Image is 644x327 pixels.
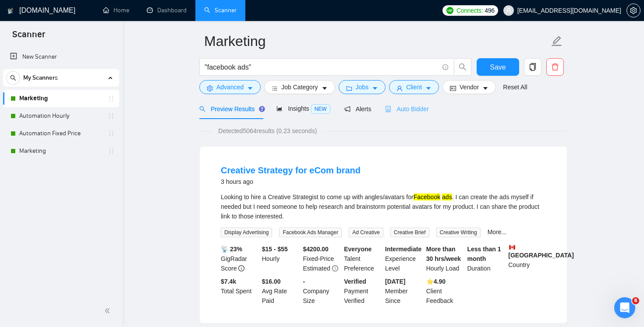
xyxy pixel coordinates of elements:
[207,85,213,91] span: setting
[301,277,343,306] div: Company Size
[221,278,236,285] b: $ 7.4k
[322,85,328,91] span: caret-down
[426,278,446,285] b: ⭐️ 4.90
[346,85,352,91] span: folder
[442,193,452,200] mark: ads
[108,113,115,120] span: holder
[342,244,383,273] div: Talent Preference
[10,48,112,66] a: New Scanner
[385,246,421,253] b: Intermediate
[19,90,103,107] a: Marketing
[551,35,563,47] span: edit
[547,63,563,71] span: delete
[546,58,564,76] button: delete
[436,228,481,237] span: Creative Writing
[262,246,288,253] b: $15 - $55
[108,130,115,137] span: holder
[614,297,635,318] iframe: Intercom live chat
[356,82,369,92] span: Jobs
[221,246,242,253] b: 📡 23%
[506,244,548,273] div: Country
[425,85,432,91] span: caret-down
[383,277,425,306] div: Member Since
[372,85,378,91] span: caret-down
[385,106,391,112] span: robot
[490,62,506,73] span: Save
[311,104,330,114] span: NEW
[3,48,119,66] li: New Scanner
[477,58,519,76] button: Save
[450,85,456,91] span: idcard
[456,6,483,15] span: Connects:
[524,58,541,76] button: copy
[442,64,448,70] span: info-circle
[219,244,260,273] div: GigRadar Score
[339,80,386,94] button: folderJobscaret-down
[454,58,471,76] button: search
[262,278,281,285] b: $16.00
[264,80,335,94] button: barsJob Categorycaret-down
[488,229,507,236] a: More...
[281,82,318,92] span: Job Category
[279,228,342,237] span: Facebook Ads Manager
[204,30,549,52] input: Scanner name...
[426,246,461,262] b: More than 30 hrs/week
[19,142,103,160] a: Marketing
[344,106,350,112] span: notification
[301,244,343,273] div: Fixed-Price
[5,28,52,46] span: Scanner
[219,277,260,306] div: Total Spent
[503,82,527,92] a: Reset All
[390,228,429,237] span: Creative Brief
[276,105,283,112] span: area-chart
[199,80,261,94] button: settingAdvancedcaret-down
[396,85,403,91] span: user
[506,7,512,14] span: user
[344,278,366,285] b: Verified
[216,82,244,92] span: Advanced
[247,85,253,91] span: caret-down
[303,278,305,285] b: -
[344,246,372,253] b: Everyone
[332,265,338,271] span: exclamation-circle
[108,148,115,155] span: holder
[303,246,329,253] b: $ 4200.00
[383,244,425,273] div: Experience Level
[260,277,301,306] div: Avg Rate Paid
[508,244,574,259] b: [GEOGRAPHIC_DATA]
[212,126,323,136] span: Detected 5064 results (0.23 seconds)
[446,7,453,14] img: upwork-logo.png
[23,69,58,87] span: My Scanners
[627,7,640,14] span: setting
[414,193,440,200] mark: Facebook
[6,71,20,85] button: search
[385,105,428,113] span: Auto Bidder
[344,105,372,113] span: Alerts
[276,105,330,112] span: Insights
[272,85,278,91] span: bars
[509,244,515,250] img: 🇨🇦
[19,125,103,142] a: Automation Fixed Price
[199,106,205,112] span: search
[454,63,471,71] span: search
[406,82,422,92] span: Client
[524,63,541,71] span: copy
[221,228,272,237] span: Display Advertising
[221,192,546,221] div: Looking to hire a Creative Strategist to come up with angles/avatars for . I can create the ads m...
[260,244,301,273] div: Hourly
[199,105,262,113] span: Preview Results
[7,75,20,81] span: search
[385,278,405,285] b: [DATE]
[632,297,639,304] span: 8
[7,4,14,18] img: logo
[482,85,488,91] span: caret-down
[303,265,330,272] span: Estimated
[221,176,361,187] div: 3 hours ago
[108,95,115,102] span: holder
[104,306,113,315] span: double-left
[258,105,266,113] div: Tooltip anchor
[626,4,640,18] button: setting
[485,6,494,15] span: 496
[460,82,479,92] span: Vendor
[425,277,466,306] div: Client Feedback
